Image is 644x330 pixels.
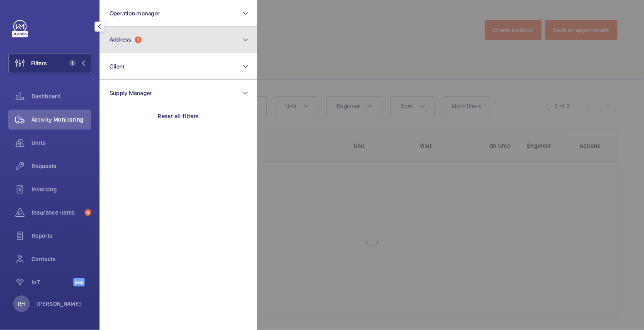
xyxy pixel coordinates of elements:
[31,59,47,67] span: Filters
[32,208,81,217] span: Insurance items
[18,300,25,308] p: RH
[32,92,91,100] span: Dashboard
[32,278,73,286] span: IoT
[32,232,91,240] span: Reports
[85,209,91,216] span: 5
[73,278,85,286] span: Beta
[69,60,76,66] span: 1
[32,162,91,170] span: Requests
[32,255,91,263] span: Contacts
[36,300,81,308] p: [PERSON_NAME]
[32,115,91,124] span: Activity Monitoring
[32,185,91,193] span: Invoicing
[8,53,91,73] button: Filters1
[32,139,91,147] span: Units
